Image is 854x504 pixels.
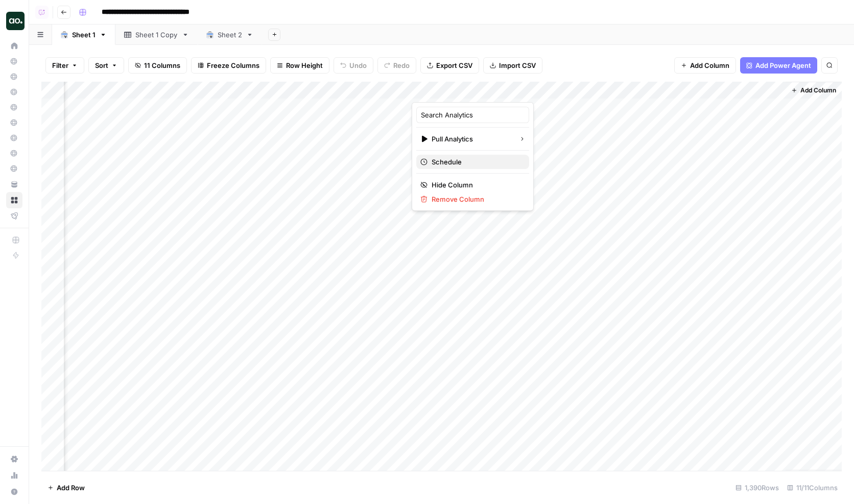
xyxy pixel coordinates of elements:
span: Add Power Agent [755,60,811,70]
span: Redo [393,60,410,70]
div: Sheet 1 Copy [135,30,178,40]
button: Add Row [41,479,91,496]
div: Sheet 2 [218,30,242,40]
span: Remove Column [432,194,521,204]
div: 1,390 Rows [731,479,783,496]
button: Sort [88,57,124,74]
button: Workspace: AO Internal Ops [6,8,22,34]
span: Add Column [800,86,836,95]
a: Your Data [6,176,22,193]
span: Undo [349,60,367,70]
span: Freeze Columns [207,60,259,70]
a: Flightpath [6,208,22,224]
button: Redo [377,57,416,74]
span: Export CSV [436,60,472,70]
a: Browse [6,192,22,208]
div: Sheet 1 [72,30,96,40]
a: Home [6,38,22,54]
span: Add Column [690,60,729,70]
a: Usage [6,467,22,484]
button: Row Height [270,57,329,74]
a: Sheet 1 Copy [115,25,198,45]
button: Filter [45,57,84,74]
a: Sheet 2 [198,25,262,45]
span: Sort [95,60,108,70]
div: 11/11 Columns [783,479,842,496]
button: Add Power Agent [740,57,817,74]
span: Import CSV [499,60,536,70]
span: Schedule [432,157,521,167]
span: Pull Analytics [432,134,511,144]
span: Filter [52,60,68,70]
button: Freeze Columns [191,57,266,74]
button: Add Column [674,57,736,74]
span: 11 Columns [144,60,180,70]
button: Export CSV [420,57,479,74]
span: Hide Column [432,180,521,190]
button: Help + Support [6,484,22,500]
button: Add Column [787,84,840,97]
a: Sheet 1 [52,25,115,45]
button: Import CSV [483,57,542,74]
span: Add Row [57,483,85,493]
a: Settings [6,451,22,467]
img: AO Internal Ops Logo [6,12,25,30]
button: Undo [334,57,373,74]
span: Row Height [286,60,323,70]
button: 11 Columns [128,57,187,74]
